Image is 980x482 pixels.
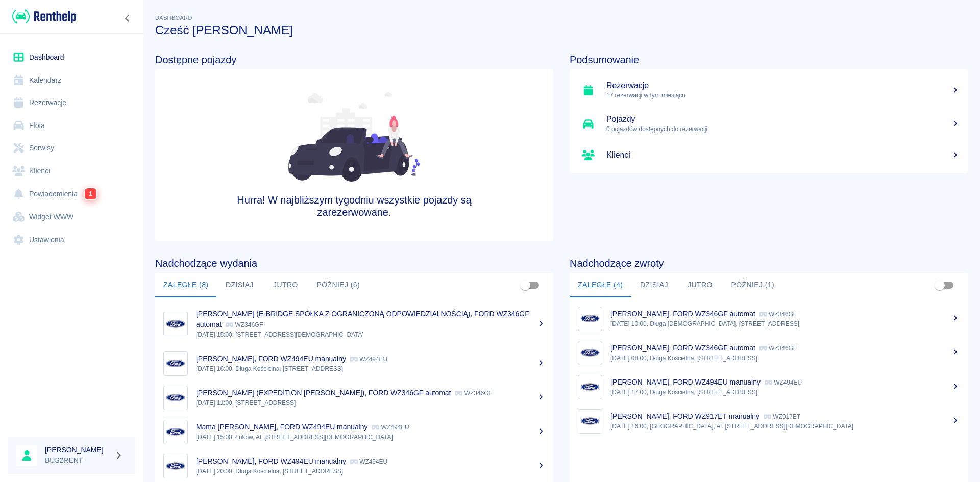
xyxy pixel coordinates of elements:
button: Jutro [677,273,723,297]
img: Image [166,354,185,373]
button: Zaległe (4) [570,273,631,297]
p: WZ346GF [759,345,797,352]
img: Image [580,309,600,328]
a: Pojazdy0 pojazdów dostępnych do rezerwacji [570,107,968,141]
h6: [PERSON_NAME] [45,445,110,455]
h4: Podsumowanie [570,54,968,66]
img: Image [166,314,185,334]
a: Renthelp logo [8,8,76,25]
p: BUS2RENT [45,455,110,466]
p: WZ346GF [455,390,492,397]
img: Image [580,343,600,363]
p: [PERSON_NAME] (E-BRIDGE SPÓŁKA Z OGRANICZONĄ ODPOWIEDZIALNOŚCIĄ), FORD WZ346GF automat [196,310,529,328]
a: Image[PERSON_NAME], FORD WZ346GF automat WZ346GF[DATE] 10:00, Długa [DEMOGRAPHIC_DATA], [STREET_A... [570,301,968,336]
a: Image[PERSON_NAME], FORD WZ917ET manualny WZ917ET[DATE] 16:00, [GEOGRAPHIC_DATA], Al. [STREET_ADD... [570,404,968,438]
p: WZ346GF [759,311,797,318]
img: Image [580,377,600,397]
img: Image [580,412,600,431]
a: Rezerwacje17 rezerwacji w tym miesiącu [570,73,968,107]
p: [DATE] 15:00, Łuków, Al. [STREET_ADDRESS][DEMOGRAPHIC_DATA] [196,433,545,442]
p: [PERSON_NAME] (EXPEDITION [PERSON_NAME]), FORD WZ346GF automat [196,389,451,397]
p: [PERSON_NAME], FORD WZ346GF automat [610,310,755,318]
h4: Hurra! W najbliższym tygodniu wszystkie pojazdy są zarezerwowane. [235,194,474,218]
a: ImageMama [PERSON_NAME], FORD WZ494EU manualny WZ494EU[DATE] 15:00, Łuków, Al. [STREET_ADDRESS][D... [155,415,553,449]
p: [DATE] 15:00, [STREET_ADDRESS][DEMOGRAPHIC_DATA] [196,330,545,339]
p: [PERSON_NAME], FORD WZ917ET manualny [610,412,759,420]
p: WZ494EU [372,424,409,431]
h5: Rezerwacje [606,81,960,91]
h5: Klienci [606,150,960,160]
h4: Dostępne pojazdy [155,54,553,66]
a: Rezerwacje [8,91,135,114]
a: Dashboard [8,46,135,69]
p: WZ917ET [764,413,800,420]
p: [DATE] 16:00, Długa Kościelna, [STREET_ADDRESS] [196,364,545,373]
img: Image [166,388,185,408]
span: Dashboard [155,15,192,21]
img: Image [166,422,185,442]
a: Serwisy [8,137,135,160]
a: Image[PERSON_NAME], FORD WZ346GF automat WZ346GF[DATE] 08:00, Długa Kościelna, [STREET_ADDRESS] [570,336,968,370]
img: Fleet [288,92,420,182]
p: WZ494EU [350,458,387,465]
span: 1 [85,188,96,199]
a: Widget WWW [8,206,135,229]
p: [DATE] 08:00, Długa Kościelna, [STREET_ADDRESS] [610,353,960,363]
p: [DATE] 17:00, Długa Kościelna, [STREET_ADDRESS] [610,388,960,397]
button: Zaległe (8) [155,273,216,297]
p: [DATE] 16:00, [GEOGRAPHIC_DATA], Al. [STREET_ADDRESS][DEMOGRAPHIC_DATA] [610,422,960,431]
img: Renthelp logo [12,8,76,25]
span: Pokaż przypisane tylko do mnie [516,275,535,295]
h4: Nadchodzące zwroty [570,257,968,269]
a: Image[PERSON_NAME], FORD WZ494EU manualny WZ494EU[DATE] 16:00, Długa Kościelna, [STREET_ADDRESS] [155,346,553,380]
a: Klienci [570,141,968,169]
img: Image [166,456,185,476]
h4: Nadchodzące wydania [155,257,553,269]
a: Image[PERSON_NAME] (EXPEDITION [PERSON_NAME]), FORD WZ346GF automat WZ346GF[DATE] 11:00, [STREET_... [155,380,553,415]
p: [PERSON_NAME], FORD WZ494EU manualny [196,457,346,465]
p: [PERSON_NAME], FORD WZ494EU manualny [610,378,761,386]
p: 0 pojazdów dostępnych do rezerwacji [606,124,960,134]
button: Dzisiaj [216,273,262,297]
a: Image[PERSON_NAME], FORD WZ494EU manualny WZ494EU[DATE] 17:00, Długa Kościelna, [STREET_ADDRESS] [570,370,968,404]
button: Później (6) [308,273,368,297]
a: Image[PERSON_NAME] (E-BRIDGE SPÓŁKA Z OGRANICZONĄ ODPOWIEDZIALNOŚCIĄ), FORD WZ346GF automat WZ346... [155,301,553,346]
p: 17 rezerwacji w tym miesiącu [606,91,960,100]
p: WZ494EU [765,379,802,386]
p: WZ494EU [350,356,387,363]
p: [PERSON_NAME], FORD WZ494EU manualny [196,354,346,363]
a: Ustawienia [8,229,135,251]
button: Później (1) [723,273,782,297]
a: Powiadomienia1 [8,182,135,206]
button: Jutro [262,273,308,297]
p: [PERSON_NAME], FORD WZ346GF automat [610,344,755,352]
a: Kalendarz [8,69,135,92]
span: Pokaż przypisane tylko do mnie [930,275,949,295]
p: [DATE] 10:00, Długa [DEMOGRAPHIC_DATA], [STREET_ADDRESS] [610,319,960,328]
h3: Cześć [PERSON_NAME] [155,23,968,37]
button: Dzisiaj [631,273,677,297]
p: Mama [PERSON_NAME], FORD WZ494EU manualny [196,423,367,431]
p: [DATE] 11:00, [STREET_ADDRESS] [196,398,545,408]
p: [DATE] 20:00, Długa Kościelna, [STREET_ADDRESS] [196,467,545,476]
button: Zwiń nawigację [120,12,135,25]
a: Flota [8,114,135,137]
h5: Pojazdy [606,114,960,124]
a: Klienci [8,160,135,183]
p: WZ346GF [226,321,263,328]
